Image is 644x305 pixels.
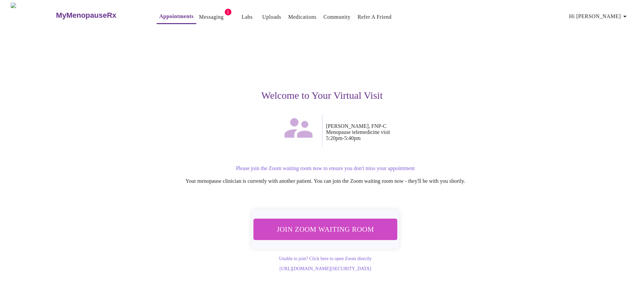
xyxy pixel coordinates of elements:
span: Hi [PERSON_NAME] [569,12,629,21]
button: Hi [PERSON_NAME] [567,10,632,23]
button: Join Zoom Waiting Room [253,219,398,240]
a: Appointments [159,12,194,21]
button: Labs [236,10,258,24]
h3: Welcome to Your Virtual Visit [115,90,529,101]
h3: MyMenopauseRx [56,11,116,20]
button: Medications [285,10,319,24]
p: [PERSON_NAME], FNP-C Menopause telemedicine visit 5:20pm - 5:40pm [326,123,529,141]
a: [URL][DOMAIN_NAME][SECURITY_DATA] [279,266,371,271]
p: Please join the Zoom waiting room now to ensure you don't miss your appointment [122,165,529,171]
button: Community [321,10,353,24]
a: Labs [241,12,253,22]
button: Appointments [157,10,196,24]
button: Uploads [260,10,284,24]
a: Uploads [262,12,281,22]
a: Community [323,12,351,22]
span: Join Zoom Waiting Room [262,223,389,235]
span: 1 [225,9,231,15]
a: Medications [288,12,316,22]
img: MyMenopauseRx Logo [11,3,55,28]
a: Refer a Friend [358,12,392,22]
a: Unable to join? Click here to open Zoom directly [279,256,372,261]
button: Refer a Friend [355,10,394,24]
a: Messaging [199,12,223,22]
button: Messaging [196,10,226,24]
p: Your menopause clinician is currently with another patient. You can join the Zoom waiting room no... [122,178,529,184]
a: MyMenopauseRx [55,4,143,27]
